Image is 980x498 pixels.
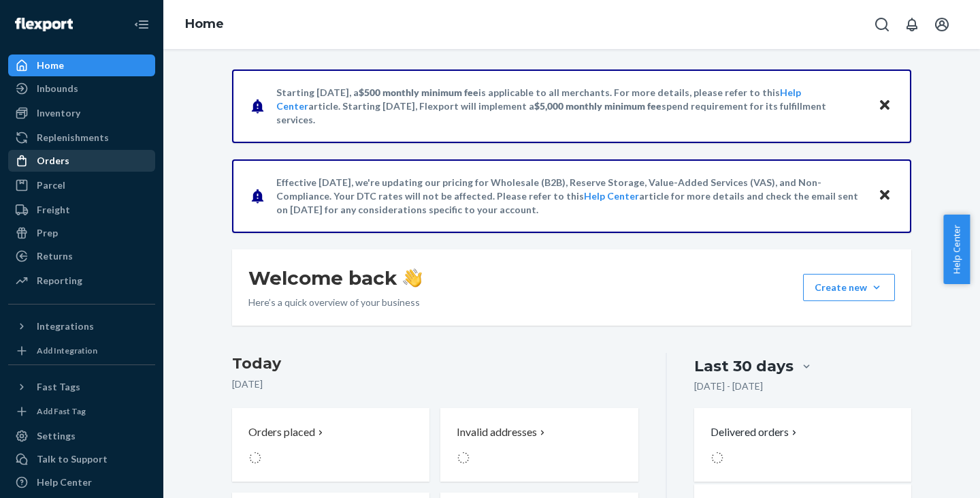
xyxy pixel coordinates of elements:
button: Open Search Box [868,11,896,38]
a: Replenishments [8,127,155,149]
button: Close [876,96,894,116]
span: $500 monthly minimum fee [359,87,478,98]
div: Settings [37,429,76,443]
a: Freight [8,199,155,221]
span: $5,000 monthly minimum fee [534,100,661,112]
a: Add Fast Tag [8,403,155,420]
img: hand-wave emoji [403,268,422,287]
p: Invalid addresses [457,424,537,440]
div: Reporting [37,274,82,287]
div: Inventory [37,106,80,120]
button: Close Navigation [128,11,155,38]
button: Talk to Support [8,448,155,470]
p: [DATE] [232,377,638,391]
div: Fast Tags [37,380,80,394]
div: Last 30 days [694,356,794,377]
div: Add Integration [37,345,97,356]
ol: breadcrumbs [174,5,235,44]
button: Help Center [943,215,970,284]
p: Effective [DATE], we're updating our pricing for Wholesale (B2B), Reserve Storage, Value-Added Se... [276,176,865,217]
div: Orders [37,154,69,168]
a: Help Center [8,471,155,493]
button: Open account menu [928,11,955,38]
a: Inbounds [8,78,155,99]
div: Returns [37,249,73,263]
a: Prep [8,222,155,244]
div: Help Center [37,476,92,489]
button: Create new [803,274,895,301]
button: Fast Tags [8,376,155,398]
a: Orders [8,150,155,172]
a: Home [185,16,224,31]
div: Parcel [37,178,65,192]
p: Here’s a quick overview of your business [248,296,422,309]
a: Add Integration [8,343,155,359]
button: Invalid addresses [440,408,638,482]
img: Flexport logo [15,18,73,31]
button: Integrations [8,315,155,337]
div: Home [37,59,64,72]
a: Returns [8,245,155,267]
button: Close [876,186,894,206]
div: Inbounds [37,82,78,95]
div: Prep [37,226,58,240]
a: Home [8,55,155,76]
h3: Today [232,353,638,375]
p: Starting [DATE], a is applicable to all merchants. For more details, please refer to this article... [276,86,865,127]
button: Open notifications [898,11,926,38]
p: Orders placed [248,424,315,440]
a: Inventory [8,102,155,124]
div: Freight [37,203,70,217]
h1: Welcome back [248,266,422,290]
a: Settings [8,425,155,447]
a: Parcel [8,174,155,196]
a: Help Center [584,190,639,202]
button: Orders placed [232,408,429,482]
div: Talk to Support [37,452,108,466]
a: Reporting [8,270,155,292]
button: Delivered orders [710,424,800,440]
div: Integrations [37,320,94,333]
div: Add Fast Tag [37,405,86,417]
div: Replenishments [37,131,109,144]
p: [DATE] - [DATE] [694,379,763,393]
